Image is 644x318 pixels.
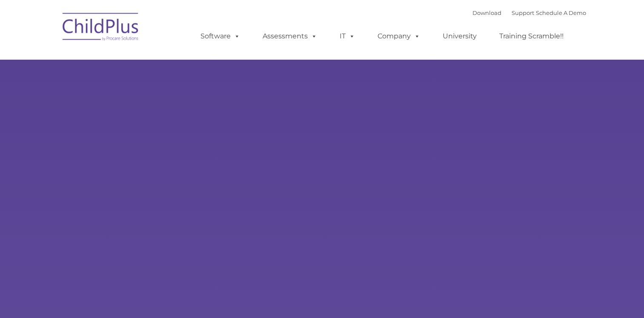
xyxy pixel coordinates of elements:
a: Company [369,28,429,45]
a: Software [192,28,249,45]
font: | [472,9,586,16]
a: Assessments [254,28,326,45]
img: ChildPlus by Procare Solutions [58,7,143,49]
a: Schedule A Demo [536,9,586,16]
a: University [434,28,485,45]
a: Support [512,9,534,16]
a: IT [331,28,364,45]
a: Training Scramble!! [491,28,572,45]
a: Download [472,9,501,16]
